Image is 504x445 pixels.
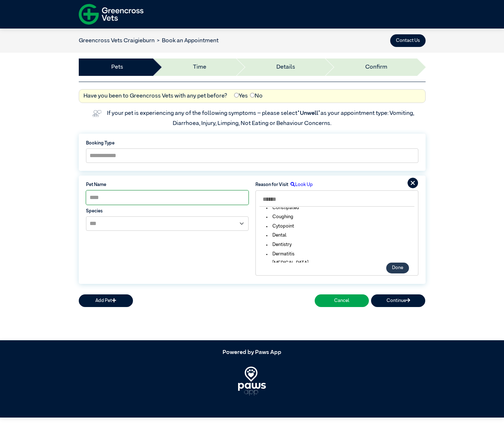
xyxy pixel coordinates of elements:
[86,208,249,215] label: Species
[79,349,426,356] h5: Powered by Paws App
[371,294,425,307] button: Continue
[262,241,296,248] li: Dentistry
[79,2,143,27] img: f-logo
[155,36,219,45] li: Book an Appointment
[262,232,291,239] li: Dental
[83,92,227,100] label: Have you been to Greencross Vets with any pet before?
[86,140,418,147] label: Booking Type
[234,92,248,100] label: Yes
[315,294,369,307] button: Cancel
[262,223,298,230] li: Cytopoint
[262,251,299,258] li: Dermatitis
[390,34,426,47] button: Contact Us
[90,108,104,119] img: vet
[111,63,123,72] a: Pets
[255,181,288,188] label: Reason for Visit
[86,181,249,188] label: Pet Name
[238,367,266,396] img: PawsApp
[79,36,219,45] nav: breadcrumb
[262,260,313,267] li: [MEDICAL_DATA]
[79,38,155,44] a: Greencross Vets Craigieburn
[262,213,298,220] li: Coughing
[250,93,255,98] input: No
[79,294,133,307] button: Add Pet
[234,93,239,98] input: Yes
[297,111,320,116] span: “Unwell”
[288,181,313,188] label: Look Up
[107,111,415,126] label: If your pet is experiencing any of the following symptoms – please select as your appointment typ...
[250,92,263,100] label: No
[262,204,303,211] li: Constipated
[386,263,409,273] button: Done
